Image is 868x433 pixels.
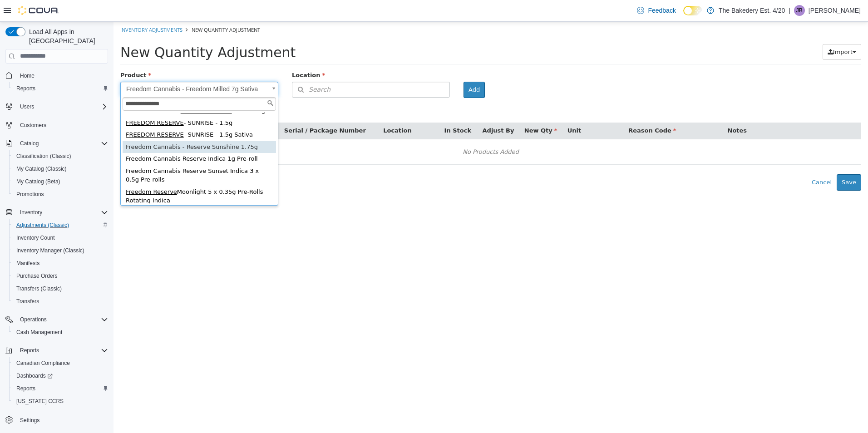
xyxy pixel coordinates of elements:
span: Catalog [16,138,108,149]
a: Purchase Orders [13,271,61,281]
button: Customers [2,118,112,132]
span: Inventory Manager (Classic) [13,245,108,256]
span: Inventory [16,207,108,218]
button: Canadian Compliance [9,357,112,369]
a: Feedback [633,1,679,20]
button: My Catalog (Beta) [9,175,112,188]
span: FREEDOM RESERVE [12,98,70,104]
span: Inventory Manager (Classic) [16,247,84,254]
a: Canadian Compliance [13,358,74,369]
span: Dashboards [13,370,108,381]
a: Transfers (Classic) [13,283,65,294]
button: Reports [9,382,112,395]
span: Reports [13,383,108,394]
span: Reports [16,385,35,392]
span: Washington CCRS [13,396,108,407]
button: Operations [2,313,112,326]
button: Catalog [2,137,112,150]
button: Inventory Manager (Classic) [9,244,112,257]
span: Customers [16,119,108,131]
a: Adjustments (Classic) [13,220,73,231]
span: JB [796,5,803,16]
span: Inventory Count [16,234,55,241]
a: Reports [13,83,39,94]
span: Settings [16,414,108,425]
span: My Catalog (Classic) [13,163,108,174]
div: - SUNRISE - 1.5g Sativa [9,107,163,119]
button: Users [16,101,38,112]
span: Reports [13,83,108,94]
a: Promotions [13,189,48,200]
button: Transfers (Classic) [9,282,112,295]
button: Catalog [16,138,42,149]
button: Reports [9,82,112,95]
span: [US_STATE] CCRS [16,398,64,405]
button: My Catalog (Classic) [9,162,112,175]
p: | [789,5,790,16]
div: Freedom Cannabis Reserve Sunset Indica 3 x 0.5g Pre-rolls [9,143,163,164]
button: Adjustments (Classic) [9,219,112,231]
a: Home [16,70,38,81]
a: Cash Management [13,327,66,338]
button: [US_STATE] CCRS [9,395,112,408]
p: The Bakedery Est. 4/20 [719,5,785,16]
a: Customers [16,120,50,131]
a: Reports [13,383,39,394]
span: My Catalog (Beta) [13,176,108,187]
button: Settings [2,413,112,426]
span: Operations [16,314,108,325]
div: - SUNRISE - 1.5g [9,95,163,108]
div: Freedom Cannabis - Reserve Sunshine 1.75g [9,119,163,132]
button: Transfers [9,295,112,308]
span: Manifests [16,260,39,267]
button: Home [2,69,112,82]
button: Promotions [9,188,112,201]
span: Canadian Compliance [16,359,70,367]
span: Feedback [648,6,676,15]
span: Freedom Reserve [12,167,64,173]
span: Reports [16,345,108,356]
span: Cash Management [13,327,108,338]
span: Purchase Orders [16,272,58,280]
a: Manifests [13,258,43,269]
span: Transfers (Classic) [13,283,108,294]
a: My Catalog (Classic) [13,163,70,174]
button: Inventory [2,206,112,219]
a: Settings [16,415,43,426]
span: Load All Apps in [GEOGRAPHIC_DATA] [25,27,108,45]
button: Inventory Count [9,231,112,244]
a: Inventory Manager (Classic) [13,245,88,256]
div: Moonlight 5 x 0.35g Pre-Rolls Rotating Indica [9,164,163,185]
span: Promotions [13,189,108,200]
p: [PERSON_NAME] [809,5,861,16]
span: Operations [20,316,47,323]
span: Transfers (Classic) [16,285,62,292]
span: Inventory Count [13,232,108,243]
a: Classification (Classic) [13,151,75,162]
span: Adjustments (Classic) [16,221,69,229]
span: Dashboards [16,372,53,379]
span: Transfers [16,298,39,305]
a: Dashboards [9,369,112,382]
span: Promotions [16,191,44,198]
span: Inventory [20,209,42,216]
button: Reports [16,345,43,356]
span: Settings [20,417,39,424]
a: [US_STATE] CCRS [13,396,67,407]
img: Cova [18,6,59,15]
div: Freedom Cannabis Reserve Indica 1g Pre-roll [9,131,163,143]
span: Users [16,101,108,112]
span: Catalog [20,140,39,147]
span: Transfers [13,296,108,307]
button: Inventory [16,207,46,218]
button: Operations [16,314,50,325]
span: Home [16,70,108,81]
a: Transfers [13,296,43,307]
span: Cash Management [16,329,62,336]
div: Jodie Brokopp [794,5,805,16]
a: Inventory Count [13,232,59,243]
span: My Catalog (Beta) [16,178,60,185]
button: Reports [2,344,112,357]
span: Users [20,103,34,110]
span: Adjustments (Classic) [13,220,108,231]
